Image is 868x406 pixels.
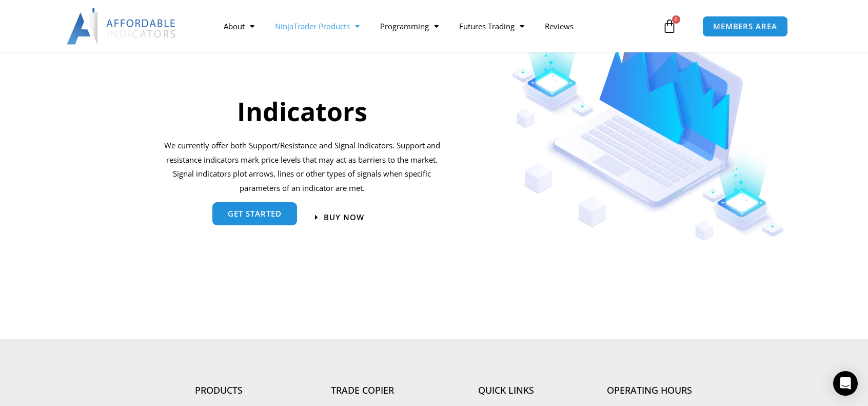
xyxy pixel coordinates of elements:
[833,371,858,396] div: Open Intercom Messenger
[647,11,692,41] a: 0
[147,385,290,396] h4: Products
[702,16,788,37] a: MEMBERS AREA
[290,385,434,396] h4: Trade Copier
[535,14,584,38] a: Reviews
[213,14,660,38] nav: Menu
[434,385,578,396] h4: Quick Links
[265,14,370,38] a: NinjaTrader Products
[157,139,447,196] p: We currently offer both Support/Resistance and Signal Indicators. Support and resistance indicato...
[67,8,177,45] img: LogoAI | Affordable Indicators – NinjaTrader
[212,202,297,225] a: get started
[370,14,449,38] a: Programming
[672,15,680,24] span: 0
[512,21,785,241] img: Indicators 1 | Affordable Indicators – NinjaTrader
[213,14,265,38] a: About
[157,95,447,128] h2: Indicators
[315,214,364,221] a: Buy now
[324,214,364,221] span: Buy now
[228,210,282,218] span: get started
[578,385,721,396] h4: Operating Hours
[449,14,535,38] a: Futures Trading
[713,23,777,30] span: MEMBERS AREA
